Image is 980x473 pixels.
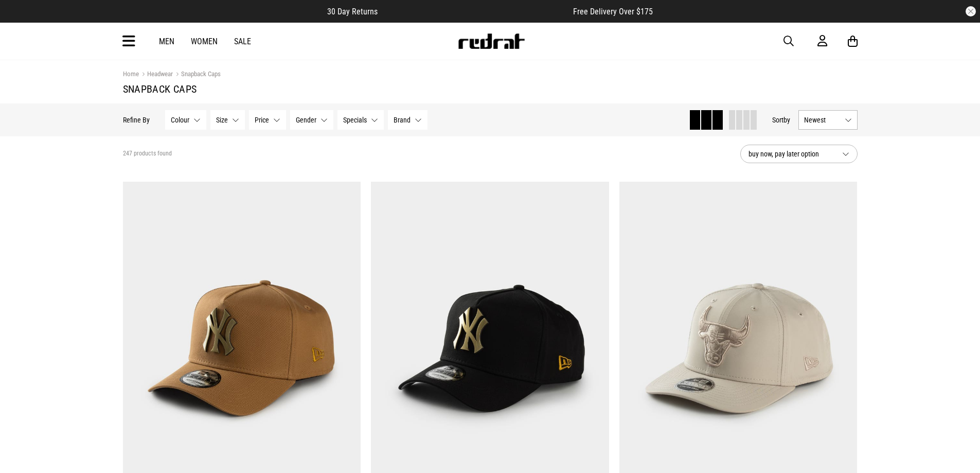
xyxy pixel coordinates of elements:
span: 247 products found [123,150,172,158]
a: Sale [234,37,251,46]
button: buy now, pay later option [740,145,858,163]
button: Newest [798,110,858,130]
a: Men [159,37,174,46]
button: Price [249,110,286,130]
span: Free Delivery Over $175 [573,7,653,16]
span: Colour [171,116,189,124]
span: Size [216,116,228,124]
h1: Snapback Caps [123,83,858,95]
span: Brand [394,116,411,124]
button: Size [210,110,245,130]
p: Refine By [123,116,150,124]
span: Newest [804,116,841,124]
span: 30 Day Returns [327,7,378,16]
a: Home [123,70,139,78]
button: Colour [165,110,206,130]
button: Specials [337,110,384,130]
button: Brand [388,110,427,130]
a: Snapback Caps [173,70,221,80]
span: Gender [296,116,316,124]
a: Headwear [139,70,173,80]
button: Sortby [772,114,790,126]
img: Redrat logo [457,33,525,49]
a: Women [191,37,218,46]
span: Specials [343,116,367,124]
iframe: Customer reviews powered by Trustpilot [398,6,553,16]
span: buy now, pay later option [749,148,834,160]
span: by [783,116,790,124]
span: Price [255,116,269,124]
button: Gender [290,110,333,130]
